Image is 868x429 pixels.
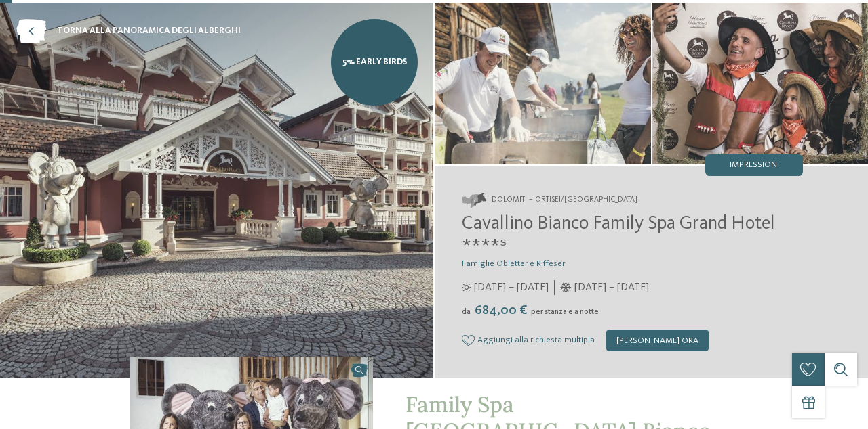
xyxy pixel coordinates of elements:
span: Famiglie Obletter e Riffeser [462,259,565,268]
a: torna alla panoramica degli alberghi [16,19,241,43]
a: 5% Early Birds [331,19,418,106]
span: torna alla panoramica degli alberghi [57,25,241,37]
img: Nel family hotel a Ortisei i vostri desideri diventeranno realtà [435,3,651,164]
span: Cavallino Bianco Family Spa Grand Hotel ****ˢ [462,214,775,256]
span: 5% Early Birds [342,56,407,68]
i: Orari d'apertura estate [462,283,471,292]
span: per stanza e a notte [531,308,599,316]
span: Impressioni [730,161,779,170]
span: da [462,308,471,316]
i: Orari d'apertura inverno [560,283,572,292]
span: [DATE] – [DATE] [574,280,649,295]
span: Aggiungi alla richiesta multipla [477,336,595,345]
div: [PERSON_NAME] ora [606,330,709,351]
span: [DATE] – [DATE] [474,280,549,295]
span: 684,00 € [472,304,530,317]
span: Dolomiti – Ortisei/[GEOGRAPHIC_DATA] [492,195,637,206]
